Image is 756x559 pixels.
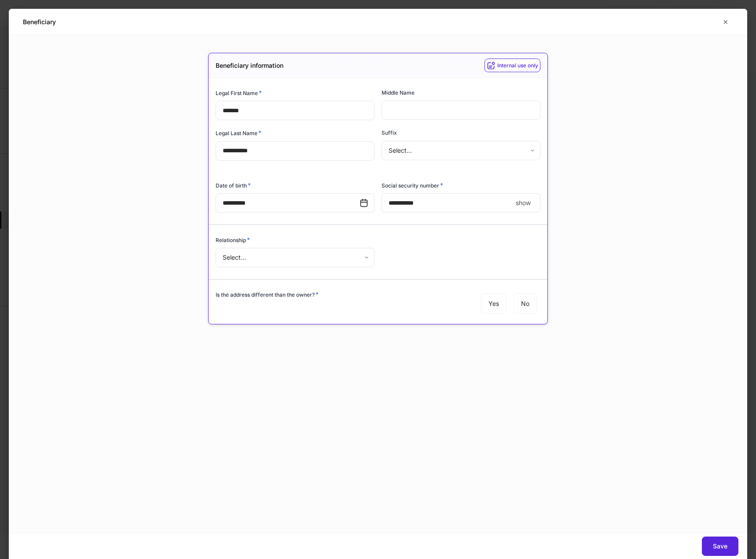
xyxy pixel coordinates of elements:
button: Save [702,537,738,556]
h6: Relationship [216,235,250,244]
h6: Legal Last Name [216,129,261,137]
h5: Beneficiary [23,18,56,26]
h6: Internal use only [497,61,538,70]
h6: Suffix [382,129,397,137]
h6: Legal First Name [216,88,262,97]
h6: Is the address different than the owner? [216,290,319,299]
div: Select... [216,248,374,267]
h6: Middle Name [382,88,415,97]
div: Save [713,543,727,549]
h6: Social security number [382,181,443,190]
h6: Date of birth [216,181,251,190]
p: show [516,199,531,207]
h5: Beneficiary information [216,61,283,70]
div: Select... [382,141,540,160]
